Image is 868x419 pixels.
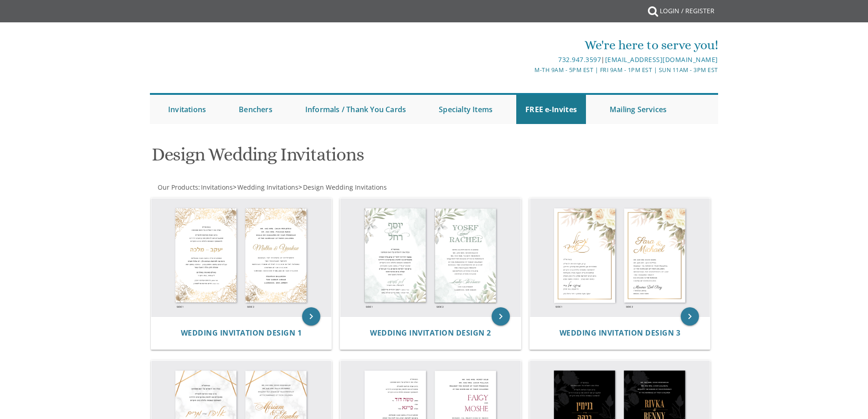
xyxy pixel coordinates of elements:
span: Wedding Invitation Design 2 [370,328,491,338]
a: keyboard_arrow_right [681,307,699,326]
div: We're here to serve you! [340,36,718,54]
div: | [340,54,718,65]
a: Specialty Items [430,95,502,124]
span: > [233,183,298,191]
a: Our Products [157,183,198,191]
span: Design Wedding Invitations [303,183,387,191]
a: Invitations [200,183,233,191]
a: 732.947.3597 [558,55,601,64]
span: Invitations [201,183,233,191]
a: Wedding Invitation Design 2 [370,329,491,337]
a: Mailing Services [601,95,676,124]
a: Benchers [230,95,282,124]
div: M-Th 9am - 5pm EST | Fri 9am - 1pm EST | Sun 11am - 3pm EST [340,65,718,75]
span: Wedding Invitation Design 3 [560,328,681,338]
img: Wedding Invitation Design 1 [151,198,332,317]
a: keyboard_arrow_right [302,307,320,326]
span: > [298,183,387,191]
a: Wedding Invitation Design 1 [181,329,302,337]
h1: Design Wedding Invitations [152,145,524,171]
span: Wedding Invitation Design 1 [181,328,302,338]
span: Wedding Invitations [237,183,298,191]
a: [EMAIL_ADDRESS][DOMAIN_NAME] [605,55,718,64]
img: Wedding Invitation Design 3 [530,198,710,317]
a: Wedding Invitations [236,183,298,191]
a: Informals / Thank You Cards [296,95,415,124]
a: keyboard_arrow_right [492,307,510,326]
a: Wedding Invitation Design 3 [560,329,681,337]
a: FREE e-Invites [516,95,586,124]
a: Design Wedding Invitations [302,183,387,191]
div: : [150,183,434,192]
a: Invitations [159,95,215,124]
img: Wedding Invitation Design 2 [340,198,521,317]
